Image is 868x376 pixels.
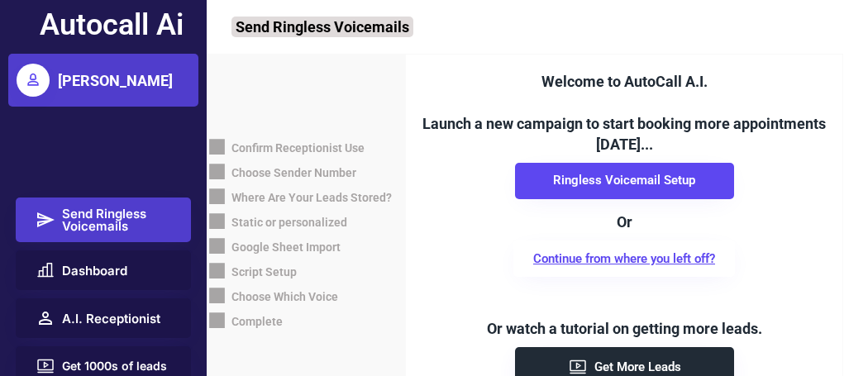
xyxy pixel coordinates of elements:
[62,264,127,277] span: Dashboard
[422,73,829,153] font: Welcome to AutoCall A.I. Launch a new campaign to start booking more appointments [DATE]...
[515,163,734,199] button: Ringless Voicemail Setup
[594,361,681,374] span: Get More Leads
[62,207,172,232] span: Send Ringless Voicemails
[231,314,283,331] div: Complete
[231,264,297,281] div: Script Setup
[231,165,356,182] div: Choose Sender Number
[40,4,184,45] div: Autocall Ai
[231,140,365,157] div: Confirm Receptionist Use
[487,320,762,337] font: Or watch a tutorial on getting more leads.
[231,17,413,37] div: Send Ringless Voicemails
[16,250,192,290] button: Dashboard
[231,289,338,306] div: Choose Which Voice
[16,198,192,242] button: Send Ringless Voicemails
[617,213,632,231] font: Or
[513,240,735,277] button: Continue from where you left off?
[231,215,347,231] div: Static or personalized
[58,70,173,91] div: [PERSON_NAME]
[16,298,192,338] button: A.I. Receptionist
[231,190,392,207] div: Where Are Your Leads Stored?
[62,360,167,372] span: Get 1000s of leads
[231,240,341,256] div: Google Sheet Import
[62,312,160,325] span: A.I. Receptionist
